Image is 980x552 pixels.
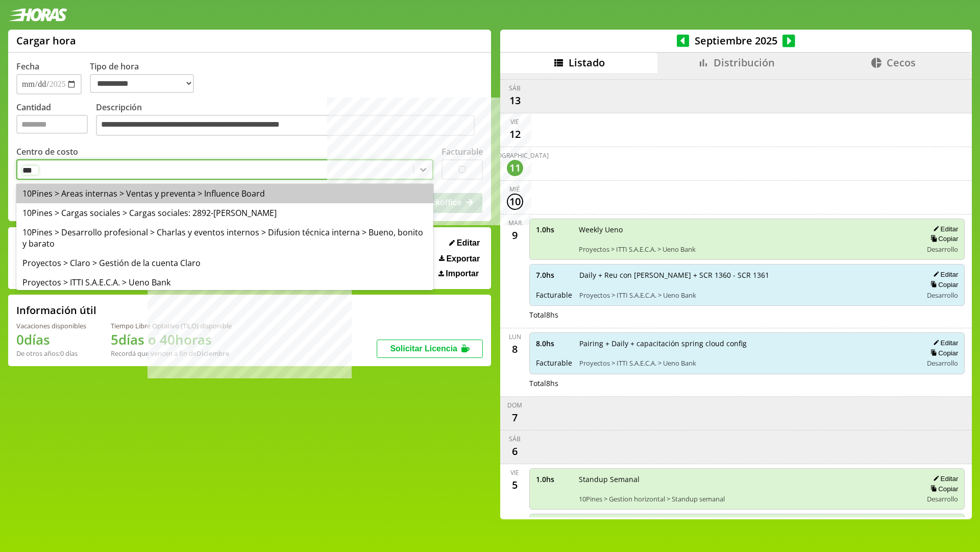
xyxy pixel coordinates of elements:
span: Daily + Reu con [PERSON_NAME] + SCR 1360 - SCR 1361 [579,270,916,280]
label: Tipo de hora [90,61,202,94]
button: Editar [930,270,958,279]
h1: Cargar hora [16,34,76,47]
label: Facturable [442,146,483,157]
div: Total 8 hs [529,378,965,388]
label: Descripción [96,102,483,139]
div: De otros años: 0 días [16,349,86,358]
label: Fecha [16,61,39,72]
button: Solicitar Licencia [377,340,483,358]
div: 10Pines > Desarrollo profesional > Charlas y eventos internos > Difusion técnica interna > Bueno,... [16,223,433,253]
label: Cantidad [16,102,96,139]
button: Editar [930,339,958,347]
textarea: Descripción [96,115,475,136]
button: Copiar [927,280,958,289]
div: scrollable content [500,73,972,518]
span: Desarrollo [927,358,958,368]
div: 10Pines > Cargas sociales > Cargas sociales: 2892-[PERSON_NAME] [16,203,433,223]
span: Septiembre 2025 [689,34,782,47]
div: Proyectos > Claro > Gestión de la cuenta Claro [16,253,433,273]
div: mar [508,219,522,227]
button: Editar [930,474,958,483]
span: Editar [457,238,480,248]
div: 12 [507,126,523,142]
span: Proyectos > ITTI S.A.E.C.A. > Ueno Bank [579,245,916,254]
span: Listado [569,56,605,69]
div: vie [510,117,519,126]
b: Diciembre [197,349,229,358]
span: Desarrollo [927,291,958,300]
div: sáb [509,435,521,443]
div: [DEMOGRAPHIC_DATA] [481,151,549,160]
div: mié [509,185,520,194]
div: 5 [507,477,523,493]
span: 8.0 hs [536,339,572,348]
span: 1.0 hs [536,474,572,484]
div: 6 [507,443,523,460]
div: 10 [507,194,523,210]
span: Pairing + Daily + capacitación spring cloud config [579,339,916,348]
div: Tiempo Libre Optativo (TiLO) disponible [111,321,232,330]
h2: Información útil [16,303,96,317]
h1: 5 días o 40 horas [111,330,232,349]
span: Cecos [887,56,916,69]
span: Solicitar Licencia [390,344,457,353]
span: Weekly Ueno [579,225,916,234]
button: Copiar [927,349,958,357]
span: Importar [446,269,479,278]
span: 7.0 hs [536,270,572,280]
h1: 0 días [16,330,86,349]
span: Standup Semanal [579,474,916,484]
input: Cantidad [16,115,88,134]
label: Centro de costo [16,146,78,157]
div: Proyectos > ITTI S.A.E.C.A. > Ueno Bank [16,273,433,292]
div: 7 [507,410,523,426]
div: 8 [507,341,523,357]
div: Recordá que vencen a fin de [111,349,232,358]
div: sáb [509,84,521,92]
span: Desarrollo [927,245,958,254]
span: Proyectos > ITTI S.A.E.C.A. > Ueno Bank [579,358,916,368]
span: Distribución [714,56,775,69]
button: Copiar [927,485,958,493]
div: 13 [507,92,523,109]
span: 10Pines > Gestion horizontal > Standup semanal [579,494,916,503]
span: Desarrollo [927,494,958,503]
span: Proyectos > ITTI S.A.E.C.A. > Ueno Bank [579,291,916,300]
div: Vacaciones disponibles [16,321,86,330]
button: Copiar [927,234,958,243]
div: lun [509,332,521,341]
select: Tipo de hora [90,74,194,93]
img: logotipo [8,8,67,21]
span: 1.0 hs [536,225,572,234]
button: Editar [446,238,483,248]
div: Total 8 hs [529,310,965,320]
span: Facturable [536,290,572,300]
button: Editar [930,225,958,233]
span: Exportar [446,254,480,263]
div: vie [510,468,519,477]
span: Facturable [536,358,572,368]
div: 11 [507,160,523,176]
div: 9 [507,227,523,244]
button: Exportar [436,254,483,264]
div: dom [507,401,522,410]
div: 10Pines > Areas internas > Ventas y preventa > Influence Board [16,184,433,203]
